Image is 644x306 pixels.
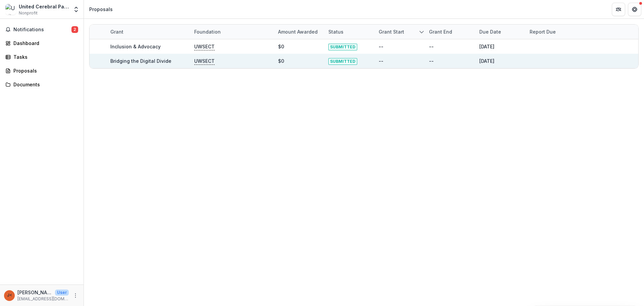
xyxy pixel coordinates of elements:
div: Joanna Marrero <grants@ucpect.org> <grants@ucpect.org> [7,293,12,298]
nav: breadcrumb [87,4,115,14]
div: [DATE] [479,57,494,64]
p: UWSECT [194,57,215,65]
img: United Cerebral Palsy Association of Eastern Connecticut Inc. [5,4,16,15]
div: Proposals [13,67,75,74]
a: Inclusion & Advocacy [110,44,161,49]
a: Proposals [3,65,81,76]
div: $0 [278,57,284,64]
button: Notifications2 [3,24,81,35]
div: Grant end [425,25,475,39]
div: Tasks [13,53,75,60]
span: 2 [71,26,78,33]
a: Bridging the Digital Divide [110,58,171,64]
a: Tasks [3,51,81,62]
a: Dashboard [3,38,81,49]
div: Report Due [526,25,576,39]
div: Grant start [375,25,425,39]
div: Grant [106,25,190,39]
div: Grant end [425,28,456,35]
div: Status [324,25,375,39]
div: Due Date [475,25,526,39]
button: Partners [612,3,625,16]
div: -- [379,43,383,50]
span: SUBMITTED [328,58,357,65]
div: Grant start [375,28,408,35]
div: Amount awarded [274,28,322,35]
div: Foundation [190,25,274,39]
button: More [71,292,79,300]
span: Notifications [13,27,71,33]
div: Foundation [190,28,225,35]
div: Due Date [475,28,505,35]
div: Documents [13,81,75,88]
div: -- [429,43,434,50]
button: Open entity switcher [71,3,81,16]
svg: sorted descending [419,29,424,35]
div: Dashboard [13,40,75,47]
span: SUBMITTED [328,44,357,50]
p: [EMAIL_ADDRESS][DOMAIN_NAME] [17,296,69,302]
div: -- [429,57,434,64]
a: Documents [3,79,81,90]
div: [DATE] [479,43,494,50]
div: Proposals [89,6,113,13]
div: Grant [106,28,127,35]
div: -- [379,57,383,64]
div: Amount awarded [274,25,324,39]
button: Get Help [628,3,641,16]
div: Report Due [526,28,560,35]
span: Nonprofit [19,10,38,16]
div: Status [324,28,347,35]
p: UWSECT [194,43,215,50]
p: [PERSON_NAME] <[EMAIL_ADDRESS][DOMAIN_NAME]> <[EMAIL_ADDRESS][DOMAIN_NAME]> [17,289,52,296]
div: $0 [278,43,284,50]
p: User [55,290,69,296]
div: United Cerebral Palsy Association of Eastern [US_STATE] Inc. [19,3,69,10]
